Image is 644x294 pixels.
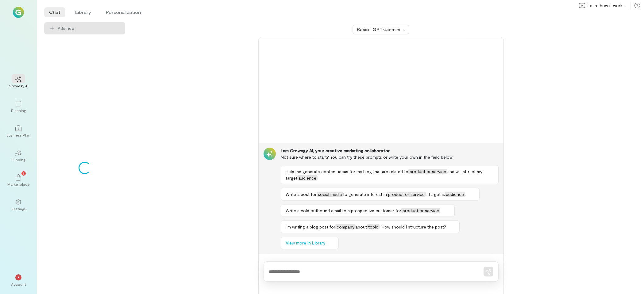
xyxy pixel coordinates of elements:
[281,204,455,217] button: Write a cold outbound email to a prospective customer forproduct or service.
[101,7,146,17] li: Personalization
[408,169,447,174] span: product or service
[343,192,387,197] span: to generate interest in
[286,169,482,181] span: and will attract my target
[281,237,339,249] button: View more in Library
[58,25,120,31] span: Add new
[286,169,408,174] span: Help me generate content ideas for my blog that are related to
[281,148,499,154] div: I am Growegy AI, your creative marketing collaborator.
[12,157,25,162] div: Funding
[7,182,30,187] div: Marketplace
[286,208,401,213] span: Write a cold outbound email to a prospective customer for
[6,133,30,137] div: Business Plan
[23,170,24,176] span: 1
[356,224,367,229] span: about
[357,26,401,33] div: Basic · GPT‑4o‑mini
[7,269,29,292] div: *Account
[281,220,460,233] button: I’m writing a blog post forcompanyabouttopic. How should I structure the post?
[11,108,26,113] div: Planning
[281,188,480,201] button: Write a post forsocial mediato generate interest inproduct or service. Target isaudience.
[317,192,343,197] span: social media
[7,169,29,192] a: Marketplace
[11,206,26,211] div: Settings
[7,120,29,142] a: Business Plan
[7,194,29,216] a: Settings
[44,7,65,17] li: Chat
[440,208,441,213] span: .
[11,282,26,287] div: Account
[387,192,426,197] span: product or service
[318,175,318,181] span: .
[445,192,465,197] span: audience
[297,175,318,181] span: audience
[70,7,96,17] li: Library
[588,2,625,9] span: Learn how it works
[286,240,325,246] span: View more in Library
[286,192,317,197] span: Write a post for
[401,208,440,213] span: product or service
[367,224,380,229] span: topic
[465,192,466,197] span: .
[286,224,335,229] span: I’m writing a blog post for
[7,96,29,118] a: Planning
[9,83,29,88] div: Growegy AI
[7,71,29,93] a: Growegy AI
[7,145,29,167] a: Funding
[426,192,445,197] span: . Target is
[335,224,356,229] span: company
[281,165,499,184] button: Help me generate content ideas for my blog that are related toproduct or serviceand will attract ...
[281,154,499,160] div: Not sure where to start? You can try these prompts or write your own in the field below.
[380,224,446,229] span: . How should I structure the post?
